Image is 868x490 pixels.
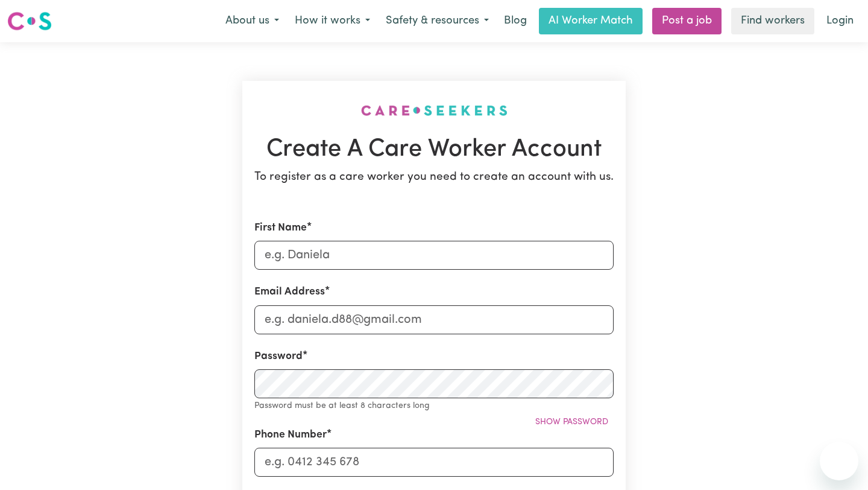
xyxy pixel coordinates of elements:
a: Careseekers logo [7,7,52,35]
button: About us [218,8,287,34]
label: Phone Number [254,427,327,443]
button: Show password [530,413,614,431]
a: AI Worker Match [539,8,643,34]
button: How it works [287,8,378,34]
a: Post a job [652,8,722,34]
input: e.g. Daniela [254,241,614,270]
button: Safety & resources [378,8,497,34]
a: Find workers [731,8,814,34]
label: Password [254,349,303,364]
iframe: Button to launch messaging window [820,442,858,480]
input: e.g. daniela.d88@gmail.com [254,305,614,334]
p: To register as a care worker you need to create an account with us. [254,169,614,186]
img: Careseekers logo [7,10,52,32]
input: e.g. 0412 345 678 [254,448,614,477]
a: Blog [497,8,534,34]
label: Email Address [254,284,325,300]
a: Login [819,8,861,34]
span: Show password [535,418,608,427]
label: First Name [254,220,307,236]
small: Password must be at least 8 characters long [254,401,430,410]
h1: Create A Care Worker Account [254,135,614,164]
